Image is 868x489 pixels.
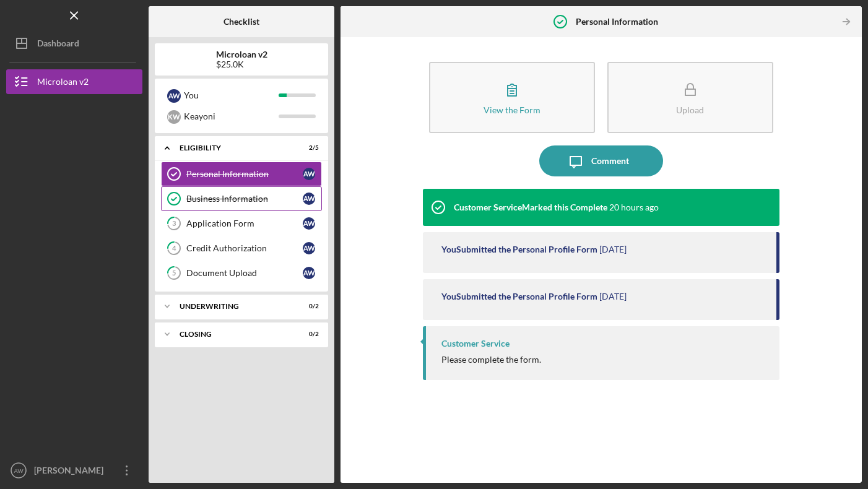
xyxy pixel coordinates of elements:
[186,268,303,278] div: Document Upload
[484,105,540,115] div: View the Form
[161,162,322,186] a: Personal InformationAW
[441,355,541,365] div: Please complete the form.
[161,211,322,236] a: 3Application FormAW
[303,168,315,180] div: A W
[297,144,319,152] div: 2 / 5
[172,244,176,253] tspan: 4
[31,458,111,486] div: [PERSON_NAME]
[429,62,595,133] button: View the Form
[167,89,181,103] div: A W
[599,292,627,301] time: 2025-08-21 17:27
[6,458,142,483] button: AW[PERSON_NAME]
[184,85,279,106] div: You
[591,145,629,176] div: Comment
[6,69,142,94] button: Microloan v2
[539,145,663,176] button: Comment
[216,50,267,59] b: Microloan v2
[303,267,315,279] div: A W
[186,169,303,179] div: Personal Information
[441,339,510,348] div: Customer Service
[303,217,315,230] div: A W
[609,202,659,212] time: 2025-08-25 19:08
[303,242,315,254] div: A W
[441,292,597,301] div: You Submitted the Personal Profile Form
[180,144,288,152] div: Eligibility
[297,303,319,310] div: 0 / 2
[303,193,315,205] div: A W
[186,219,303,228] div: Application Form
[441,244,597,254] div: You Submitted the Personal Profile Form
[180,303,288,310] div: Underwriting
[37,69,89,97] div: Microloan v2
[167,110,181,124] div: K W
[172,269,176,277] tspan: 5
[37,31,79,59] div: Dashboard
[184,106,279,127] div: Keayoni
[180,331,288,338] div: Closing
[297,331,319,338] div: 0 / 2
[576,17,658,27] b: Personal Information
[607,62,773,133] button: Upload
[161,261,322,285] a: 5Document UploadAW
[6,31,142,56] button: Dashboard
[224,17,259,27] b: Checklist
[676,105,704,115] div: Upload
[454,202,607,212] div: Customer Service Marked this Complete
[14,467,24,474] text: AW
[186,243,303,253] div: Credit Authorization
[216,59,267,69] div: $25.0K
[186,194,303,204] div: Business Information
[161,236,322,261] a: 4Credit AuthorizationAW
[599,244,627,254] time: 2025-08-21 17:34
[161,186,322,211] a: Business InformationAW
[172,220,176,228] tspan: 3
